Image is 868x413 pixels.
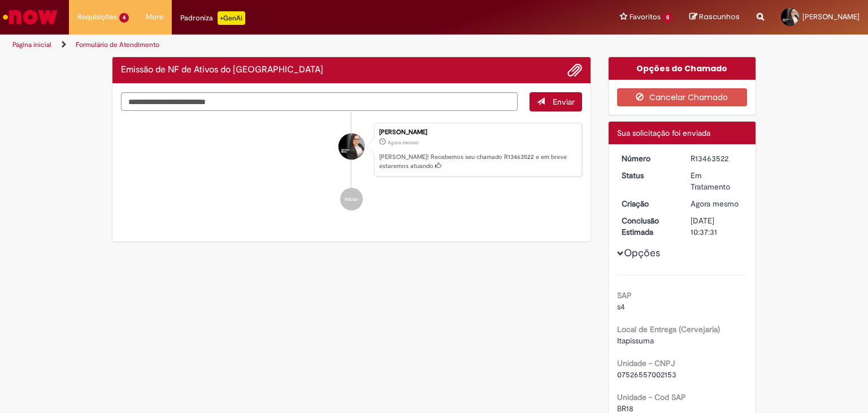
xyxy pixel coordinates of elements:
ul: Histórico de tíquete [121,111,582,222]
button: Cancelar Chamado [617,88,748,106]
b: Unidade - CNPJ [617,358,675,368]
dt: Criação [613,198,683,209]
span: Agora mesmo [691,199,739,209]
span: Requisições [77,11,117,23]
a: Página inicial [12,40,51,49]
span: Sua solicitação foi enviada [617,128,710,138]
div: Opções do Chamado [609,57,756,80]
a: Rascunhos [689,12,740,23]
time: 29/08/2025 16:37:29 [388,139,418,146]
span: Enviar [553,97,575,107]
a: Formulário de Atendimento [76,40,159,49]
button: Enviar [530,92,582,111]
textarea: Digite sua mensagem aqui... [121,92,518,111]
div: ADRIANA MELO [338,134,364,160]
div: 29/08/2025 16:37:29 [691,198,743,209]
span: 4 [119,13,129,23]
li: ADRIANA MELO [121,123,582,177]
button: Adicionar anexos [567,63,582,78]
span: More [146,11,163,23]
span: Favoritos [630,11,661,23]
span: Rascunhos [699,11,740,22]
b: Unidade - Cod SAP [617,392,686,402]
dt: Conclusão Estimada [613,215,683,238]
p: [PERSON_NAME]! Recebemos seu chamado R13463522 e em breve estaremos atuando. [379,153,576,170]
div: [DATE] 10:37:31 [691,215,743,238]
span: [PERSON_NAME] [802,12,860,21]
div: Em Tratamento [691,170,743,192]
h2: Emissão de NF de Ativos do ASVD Histórico de tíquete [121,65,323,75]
span: 07526557002153 [617,369,676,380]
span: Itapissuma [617,335,654,346]
b: SAP [617,290,632,300]
p: +GenAi [218,11,245,25]
dt: Número [613,153,683,164]
span: 5 [663,13,672,23]
dt: Status [613,170,683,181]
div: Padroniza [180,11,245,25]
time: 29/08/2025 16:37:29 [691,199,739,209]
b: Local de Entrega (Cervejaria) [617,324,720,334]
div: R13463522 [691,153,743,164]
span: Agora mesmo [388,139,418,146]
ul: Trilhas de página [8,35,570,55]
div: [PERSON_NAME] [379,129,576,136]
span: s4 [617,302,625,312]
img: ServiceNow [1,6,59,28]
